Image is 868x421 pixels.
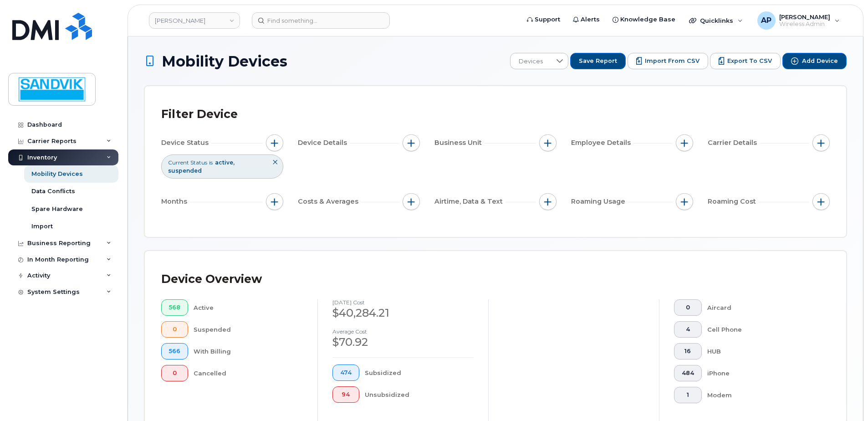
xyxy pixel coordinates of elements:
[682,304,694,311] span: 0
[298,197,361,206] span: Costs & Averages
[707,299,816,316] div: Aircard
[209,159,213,166] span: is
[332,365,359,381] button: 474
[707,343,816,359] div: HUB
[674,387,702,403] button: 1
[332,299,474,305] h4: [DATE] cost
[674,299,702,316] button: 0
[727,57,772,65] span: Export to CSV
[169,370,180,377] span: 0
[674,343,702,359] button: 16
[161,267,262,291] div: Device Overview
[161,103,238,126] div: Filter Device
[169,326,180,333] span: 0
[365,386,474,403] div: Unsubsidized
[628,53,708,69] button: Import from CSV
[161,321,188,338] button: 0
[332,329,474,334] h4: Average cost
[162,53,287,69] span: Mobility Devices
[434,197,505,206] span: Airtime, Data & Text
[674,321,702,338] button: 4
[707,365,816,381] div: iPhone
[215,159,235,166] span: active
[332,386,359,403] button: 94
[511,53,551,70] span: Devices
[708,197,759,206] span: Roaming Cost
[434,138,485,148] span: Business Unit
[194,299,303,316] div: Active
[707,387,816,403] div: Modem
[708,138,760,148] span: Carrier Details
[194,343,303,359] div: With Billing
[161,365,188,381] button: 0
[365,365,474,381] div: Subsidized
[168,167,202,174] span: suspended
[707,321,816,338] div: Cell Phone
[340,391,352,398] span: 94
[169,304,180,311] span: 568
[194,365,303,381] div: Cancelled
[168,159,207,166] span: Current Status
[161,299,188,316] button: 568
[674,365,702,381] button: 484
[332,334,474,350] div: $70.92
[802,57,838,65] span: Add Device
[161,138,211,148] span: Device Status
[579,57,617,65] span: Save Report
[161,343,188,359] button: 566
[169,348,180,355] span: 566
[332,305,474,321] div: $40,284.21
[571,138,633,148] span: Employee Details
[682,370,694,377] span: 484
[645,57,700,65] span: Import from CSV
[682,326,694,333] span: 4
[340,369,352,376] span: 474
[682,348,694,355] span: 16
[682,391,694,399] span: 1
[571,197,628,206] span: Roaming Usage
[782,53,847,69] button: Add Device
[194,321,303,338] div: Suspended
[570,53,626,69] button: Save Report
[298,138,350,148] span: Device Details
[710,53,781,69] button: Export to CSV
[161,197,190,206] span: Months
